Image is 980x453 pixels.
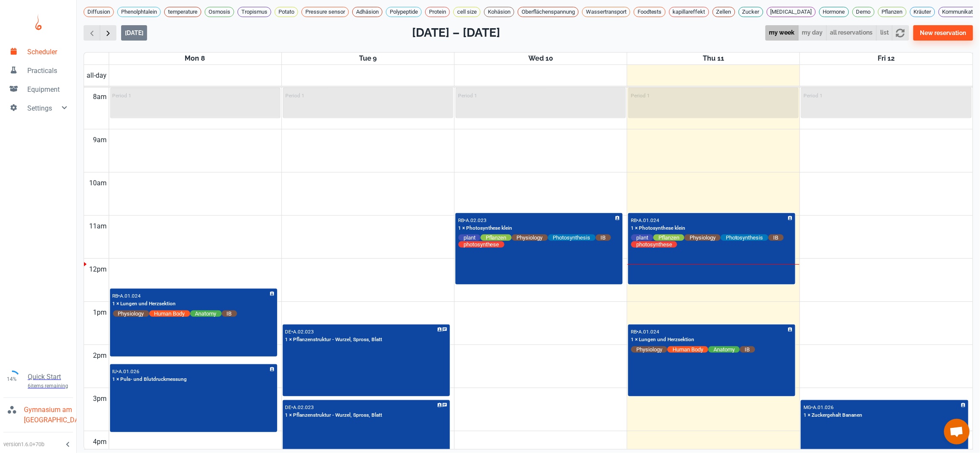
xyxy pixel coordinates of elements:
span: Adhäsion [353,8,382,16]
p: 1 × Lungen und Herzsektion [631,336,694,344]
div: Polypeptide [386,7,422,17]
span: IB [222,310,237,317]
span: Physiology [684,234,721,241]
span: Anatomy [190,310,222,317]
span: Physiology [113,310,149,317]
div: 11am [88,216,109,237]
span: Anatomy [708,346,740,353]
p: 1 × Zuckergehalt Bananen [803,412,862,419]
div: [MEDICAL_DATA] [767,7,816,17]
p: RB • [631,329,638,335]
div: temperature [164,7,201,17]
p: A.02.023 [293,404,314,410]
a: September 8, 2025 [183,53,207,64]
div: Foodtests [634,7,666,17]
span: photosynthese [631,241,677,248]
span: IB [740,346,755,353]
p: RB • [458,217,466,223]
span: Pflanzen [481,234,512,241]
div: Wassertransport [582,7,630,17]
p: Period 1 [803,93,823,99]
button: [DATE] [121,25,147,41]
span: Pressure sensor [302,8,348,16]
span: plant [631,234,653,241]
a: September 11, 2025 [701,53,726,64]
p: 1 × Photosynthese klein [458,225,513,232]
div: 1pm [92,302,109,323]
button: Previous week [84,25,100,41]
p: A.01.024 [120,293,141,299]
div: Diffusion [84,7,114,17]
p: RB • [113,293,120,299]
button: refresh [892,25,909,41]
p: 1 × Photosynthese klein [631,225,685,232]
button: Next week [100,25,116,41]
div: Pressure sensor [302,7,349,17]
p: 1 × Puls- und Blutdruckmessung [113,376,187,383]
span: Phenolphtalein [118,8,160,16]
p: A.01.024 [638,217,659,223]
div: Zellen [713,7,735,17]
div: 12pm [88,259,109,280]
span: Hormone [820,8,849,16]
span: Physiology [512,234,548,241]
div: Hormone [819,7,849,17]
span: Osmosis [205,8,234,16]
p: DE • [285,404,293,410]
button: my week [765,25,799,41]
span: Foodtests [634,8,665,16]
span: Photosynthesis [548,234,596,241]
div: Demo [852,7,875,17]
p: 1 × Pflanzenstruktur - Wurzel, Spross, Blatt [285,336,383,344]
div: Tropismus [238,7,271,17]
button: list [876,25,893,41]
div: Kräuter [910,7,935,17]
p: Period 1 [631,93,650,99]
span: Potato [275,8,298,16]
span: IB [596,234,611,241]
p: A.02.023 [293,329,314,335]
div: Osmosis [205,7,234,17]
span: IB [768,234,784,241]
span: Kohäsion [484,8,514,16]
span: Kräuter [910,8,935,16]
div: 2pm [92,345,109,366]
div: Phenolphtalein [117,7,161,17]
span: Pflanzen [653,234,684,241]
a: September 9, 2025 [357,53,379,64]
span: Zellen [713,8,735,16]
p: A.01.026 [119,368,140,374]
div: cell size [453,7,481,17]
span: Zucker [739,8,763,16]
span: temperature [165,8,201,16]
span: Pflanzen [879,8,906,16]
p: Period 1 [458,93,477,99]
span: Wassertransport [583,8,630,16]
span: [MEDICAL_DATA] [767,8,815,16]
span: Demo [853,8,874,16]
div: 10am [88,172,109,194]
p: RB • [631,217,638,223]
div: Adhäsion [352,7,383,17]
span: Human Body [149,310,190,317]
button: all reservations [826,25,877,41]
div: 9am [92,129,109,151]
div: 3pm [92,388,109,409]
span: Oberflächenspannung [518,8,578,16]
span: Polypeptide [386,8,421,16]
h2: [DATE] – [DATE] [412,24,500,42]
div: Zucker [739,7,763,17]
div: Kohäsion [484,7,514,17]
p: DE • [285,329,293,335]
span: Physiology [631,346,667,353]
p: 1 × Lungen und Herzsektion [113,300,176,308]
span: all-day [85,70,109,81]
span: cell size [454,8,480,16]
p: A.01.024 [638,329,659,335]
div: Oberflächenspannung [518,7,579,17]
span: Diffusion [84,8,113,16]
div: 4pm [92,431,109,453]
button: New reservation [913,25,973,41]
div: Pflanzen [878,7,907,17]
p: IU • [113,368,119,374]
